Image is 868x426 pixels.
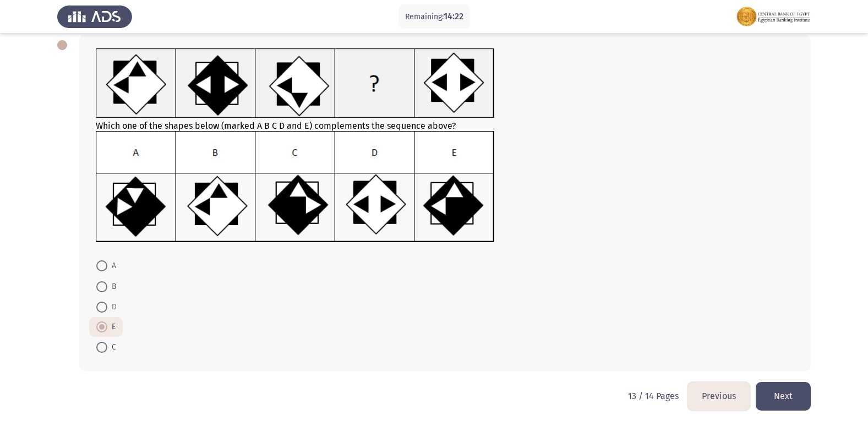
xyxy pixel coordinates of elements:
[628,391,679,401] p: 13 / 14 Pages
[96,131,495,243] img: UkFYMDAxMDhCLnBuZzE2MjIwMzUwMjgyNzM=.png
[444,11,463,21] span: 14:22
[57,1,132,32] img: Assess Talent Management logo
[107,280,116,293] span: B
[96,48,794,245] div: Which one of the shapes below (marked A B C D and E) complements the sequence above?
[107,320,116,334] span: E
[756,382,811,410] button: load next page
[736,1,811,32] img: Assessment logo of FOCUS Assessment 3 Modules EN
[107,341,116,354] span: C
[687,382,750,410] button: load previous page
[96,48,495,118] img: UkFYMDAxMDhBLnBuZzE2MjIwMzQ5MzczOTY=.png
[107,259,116,272] span: A
[107,301,117,314] span: D
[405,10,463,24] p: Remaining:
